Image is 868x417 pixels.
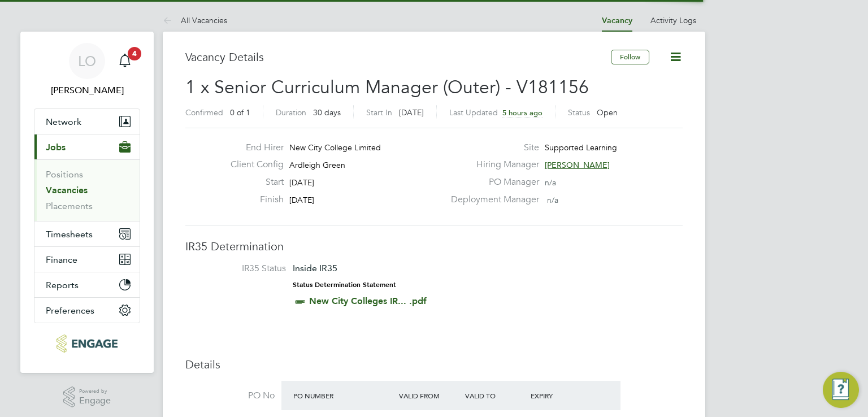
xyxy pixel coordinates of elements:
a: Positions [46,169,83,180]
span: 5 hours ago [502,108,542,118]
a: Vacancies [46,185,88,196]
label: Hiring Manager [444,159,539,171]
span: LO [78,54,96,68]
span: Network [46,116,81,127]
label: Start [222,176,284,188]
a: New City Colleges IR... .pdf [309,296,427,306]
span: Jobs [46,142,66,153]
span: Inside IR35 [293,263,337,273]
span: New City College Limited [289,142,381,153]
span: [PERSON_NAME] [545,160,610,170]
span: Powered by [79,386,111,396]
span: Supported Learning [545,142,617,153]
button: Finance [34,247,140,272]
h3: Details [185,357,683,372]
a: Vacancy [602,16,632,25]
span: n/a [545,177,556,188]
a: Powered byEngage [63,386,111,408]
h3: IR35 Determination [185,239,683,254]
label: Deployment Manager [444,194,539,206]
a: Go to home page [34,335,140,353]
span: n/a [547,195,558,205]
a: Activity Logs [650,15,696,25]
button: Jobs [34,134,140,159]
label: IR35 Status [197,263,286,275]
span: [DATE] [289,195,314,205]
a: All Vacancies [163,15,227,25]
span: 1 x Senior Curriculum Manager (Outer) - V181156 [185,76,589,98]
label: Last Updated [449,107,498,118]
span: Open [597,107,618,118]
span: 30 days [313,107,341,118]
label: PO No [185,390,275,402]
button: Timesheets [34,221,140,246]
button: Follow [611,50,649,64]
span: Timesheets [46,229,93,240]
span: Luke O'Neill [34,84,140,97]
label: Confirmed [185,107,223,118]
span: 0 of 1 [230,107,250,118]
label: End Hirer [222,142,284,154]
button: Engage Resource Center [823,372,859,408]
div: Valid To [462,385,528,406]
a: LO[PERSON_NAME] [34,43,140,97]
h3: Vacancy Details [185,50,611,64]
label: Site [444,142,539,154]
label: Start In [366,107,392,118]
button: Preferences [34,298,140,323]
label: Finish [222,194,284,206]
span: [DATE] [289,177,314,188]
label: Duration [276,107,306,118]
div: Expiry [528,385,594,406]
nav: Main navigation [20,32,154,373]
label: Status [568,107,590,118]
label: Client Config [222,159,284,171]
span: Ardleigh Green [289,160,345,170]
span: Preferences [46,305,94,316]
span: 4 [128,47,141,60]
span: Reports [46,280,79,290]
label: PO Manager [444,176,539,188]
button: Network [34,109,140,134]
div: Jobs [34,159,140,221]
a: 4 [114,43,136,79]
strong: Status Determination Statement [293,281,396,289]
span: Finance [46,254,77,265]
div: PO Number [290,385,396,406]
a: Placements [46,201,93,211]
span: [DATE] [399,107,424,118]
button: Reports [34,272,140,297]
span: Engage [79,396,111,406]
img: morganhunt-logo-retina.png [57,335,117,353]
div: Valid From [396,385,462,406]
